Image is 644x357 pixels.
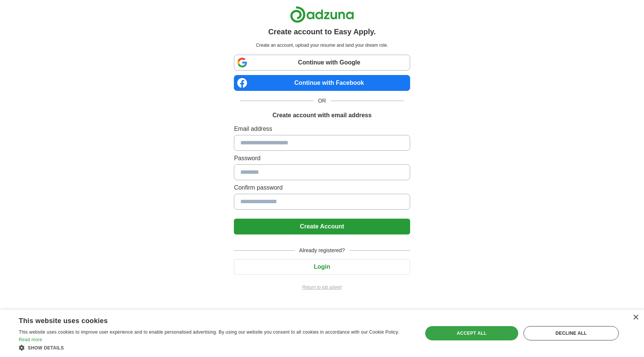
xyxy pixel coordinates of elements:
[272,111,371,120] h1: Create account with email address
[19,344,411,351] div: Show details
[235,42,408,49] p: Create an account, upload your resume and land your dream role.
[295,247,349,254] span: Already registered?
[633,315,638,320] div: Close
[234,55,410,70] a: Continue with Google
[234,264,410,270] a: Login
[234,183,410,192] label: Confirm password
[290,6,354,23] img: Adzuna logo
[19,314,392,325] div: This website uses cookies
[314,97,331,105] span: OR
[19,337,42,342] a: Read more, opens a new window
[234,259,410,275] button: Login
[234,219,410,234] button: Create Account
[28,345,64,351] span: Show details
[234,75,410,91] a: Continue with Facebook
[425,326,518,340] div: Accept all
[268,26,376,37] h1: Create account to Easy Apply.
[19,329,399,335] span: This website uses cookies to improve user experience and to enable personalised advertising. By u...
[234,284,410,291] a: Return to job advert
[523,326,619,340] div: Decline all
[234,124,410,133] label: Email address
[234,154,410,163] label: Password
